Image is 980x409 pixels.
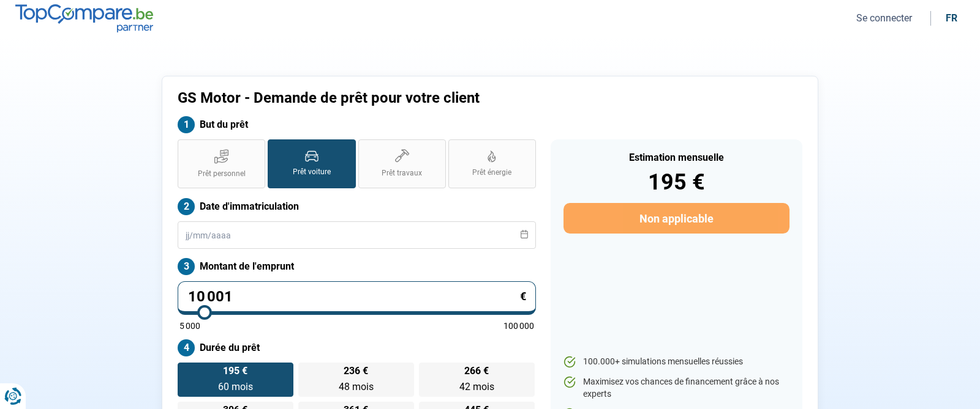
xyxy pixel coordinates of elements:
[198,169,246,179] span: Prêt personnel
[178,221,536,249] input: jj/mm/aaaa
[946,12,957,24] div: fr
[15,4,153,32] img: TopCompare.be
[223,366,247,376] span: 195 €
[563,356,790,368] li: 100.000+ simulations mensuelles réussies
[293,167,331,177] span: Prêt voiture
[179,322,200,330] span: 5 000
[563,376,790,400] li: Maximisez vos chances de financement grâce à nos experts
[178,198,536,215] label: Date d'immatriculation
[178,89,643,107] h1: GS Motor - Demande de prêt pour votre client
[218,381,253,392] span: 60 mois
[472,168,511,178] span: Prêt énergie
[459,381,494,392] span: 42 mois
[178,116,536,133] label: But du prêt
[344,366,368,376] span: 236 €
[563,153,790,163] div: Estimation mensuelle
[520,291,526,302] span: €
[503,322,534,330] span: 100 000
[563,203,790,234] button: Non applicable
[563,171,790,193] div: 195 €
[382,168,422,179] span: Prêt travaux
[178,339,536,356] label: Durée du prêt
[178,258,536,275] label: Montant de l'emprunt
[853,12,916,24] button: Se connecter
[464,366,489,376] span: 266 €
[339,381,374,392] span: 48 mois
